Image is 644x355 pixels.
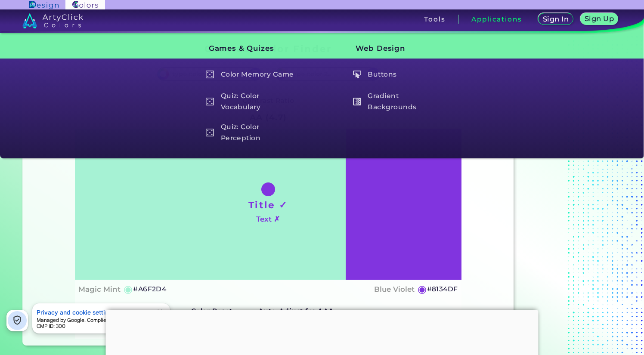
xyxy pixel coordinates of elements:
h1: Title ✓ [248,198,288,211]
h4: Magic Mint [78,283,121,296]
h5: Buttons [349,66,449,83]
img: icon_game_white.svg [206,71,214,79]
a: Gradient Backgrounds [348,90,450,114]
a: Quiz: Color Vocabulary [201,90,303,114]
a: Buttons [348,66,450,83]
h5: Sign Up [584,15,614,22]
h4: Text ✗ [256,213,280,225]
img: icon_game_white.svg [206,98,214,106]
img: icon_click_button_white.svg [353,71,361,79]
img: icon_game_white.svg [206,129,214,137]
h5: #8134DF [427,284,458,295]
h5: ◉ [418,284,427,294]
h3: Web Design [341,38,450,59]
h4: Blue Violet [374,283,415,296]
h5: Sign In [542,15,570,23]
h5: Quiz: Color Vocabulary [202,90,302,114]
strong: Auto-Adjust for AAA [258,307,334,315]
h5: ◉ [124,284,133,294]
a: Sign Up [579,13,619,25]
h5: Gradient Backgrounds [349,90,449,114]
h3: Tools [424,16,445,22]
h3: Applications [471,16,522,22]
h5: Quiz: Color Perception [202,120,302,145]
a: Quiz: Color Perception [201,120,303,145]
img: logo_artyclick_colors_white.svg [22,13,83,28]
h5: #A6F2D4 [133,284,166,295]
a: Sign In [538,13,574,25]
strong: Color Reset [191,307,233,315]
img: icon_gradient_white.svg [353,98,361,106]
a: Color Memory Game [201,66,303,83]
h5: Color Memory Game [202,66,302,83]
img: ArtyClick Design logo [29,1,58,9]
h3: Games & Quizes [194,38,303,59]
